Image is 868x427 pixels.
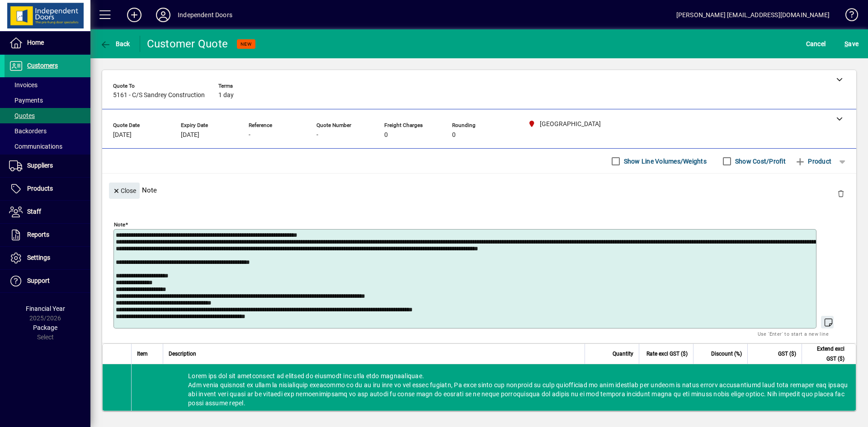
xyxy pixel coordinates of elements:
[5,201,90,223] a: Staff
[27,39,44,46] span: Home
[733,157,786,166] label: Show Cost/Profit
[5,77,90,93] a: Invoices
[9,81,38,89] span: Invoices
[27,277,50,284] span: Support
[169,349,196,359] span: Description
[27,231,49,238] span: Reports
[27,254,50,261] span: Settings
[27,62,58,69] span: Customers
[778,349,796,359] span: GST ($)
[452,131,456,139] span: 0
[839,2,857,31] a: Knowledge Base
[316,131,318,139] span: -
[249,131,250,139] span: -
[5,155,90,177] a: Suppliers
[27,162,53,169] span: Suppliers
[9,143,62,150] span: Communications
[790,153,836,169] button: Product
[90,36,140,52] app-page-header-button: Back
[807,344,844,364] span: Extend excl GST ($)
[109,183,140,199] button: Close
[149,7,178,23] button: Profile
[5,247,90,269] a: Settings
[107,186,142,194] app-page-header-button: Close
[711,349,742,359] span: Discount (%)
[27,185,53,192] span: Products
[806,37,826,51] span: Cancel
[384,131,388,139] span: 0
[98,36,132,52] button: Back
[5,139,90,154] a: Communications
[102,174,856,206] div: Note
[804,36,828,52] button: Cancel
[5,224,90,246] a: Reports
[795,154,831,169] span: Product
[844,40,848,47] span: S
[218,92,234,99] span: 1 day
[120,7,149,23] button: Add
[842,36,861,52] button: Save
[830,183,852,204] button: Delete
[114,221,125,228] mat-label: Note
[33,324,57,331] span: Package
[5,32,90,54] a: Home
[147,37,228,51] div: Customer Quote
[100,40,130,47] span: Back
[9,97,43,104] span: Payments
[241,41,252,47] span: NEW
[622,157,707,166] label: Show Line Volumes/Weights
[113,92,205,99] span: 5161 - C/S Sandrey Construction
[613,349,633,359] span: Quantity
[646,349,688,359] span: Rate excl GST ($)
[137,349,148,359] span: Item
[676,8,830,22] div: [PERSON_NAME] [EMAIL_ADDRESS][DOMAIN_NAME]
[844,37,859,51] span: ave
[113,131,132,139] span: [DATE]
[9,112,35,119] span: Quotes
[830,189,852,197] app-page-header-button: Delete
[113,183,136,198] span: Close
[178,8,232,22] div: Independent Doors
[5,108,90,123] a: Quotes
[5,123,90,139] a: Backorders
[26,305,65,312] span: Financial Year
[5,178,90,200] a: Products
[5,93,90,108] a: Payments
[181,131,199,139] span: [DATE]
[758,328,829,339] mat-hint: Use 'Enter' to start a new line
[27,208,41,215] span: Staff
[9,127,47,135] span: Backorders
[5,270,90,292] a: Support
